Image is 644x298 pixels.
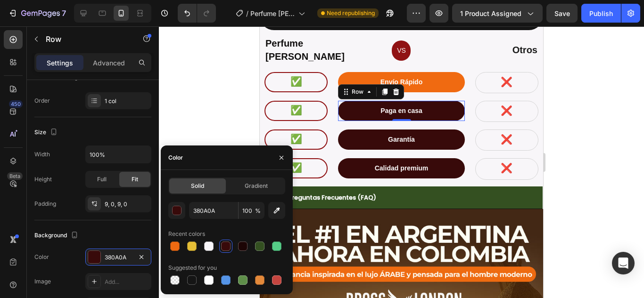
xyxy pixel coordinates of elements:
[47,58,73,68] p: Settings
[132,175,138,184] span: Fit
[97,175,107,184] span: Full
[589,8,613,18] div: Publish
[4,4,70,23] button: 7
[460,8,521,18] span: 1 product assigned
[255,207,261,215] span: %
[34,253,49,261] div: Color
[554,9,570,17] span: Save
[93,58,125,68] p: Advanced
[86,146,151,163] input: Auto
[34,229,80,242] div: Background
[7,172,23,180] div: Beta
[105,200,149,209] div: 9, 0, 9, 0
[34,150,50,159] div: Width
[546,4,578,23] button: Save
[34,126,59,139] div: Size
[34,200,56,208] div: Padding
[168,230,205,238] div: Recent colors
[246,8,248,18] span: /
[581,4,621,23] button: Publish
[191,182,204,190] span: Solid
[260,26,543,298] iframe: Design area
[62,8,66,19] p: 7
[105,278,149,286] div: Add...
[245,182,268,190] span: Gradient
[105,253,132,262] div: 380A0A
[189,202,238,219] input: Eg: FFFFFF
[327,9,375,17] span: Need republishing
[34,277,51,286] div: Image
[178,4,216,23] div: Undo/Redo
[34,175,52,184] div: Height
[9,100,23,108] div: 450
[250,8,295,18] span: Perfume [PERSON_NAME] | Aroma Argentino
[34,97,50,105] div: Order
[168,153,183,162] div: Color
[168,264,217,272] div: Suggested for you
[452,4,543,23] button: 1 product assigned
[105,97,149,105] div: 1 col
[46,33,126,45] p: Row
[612,252,635,274] div: Open Intercom Messenger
